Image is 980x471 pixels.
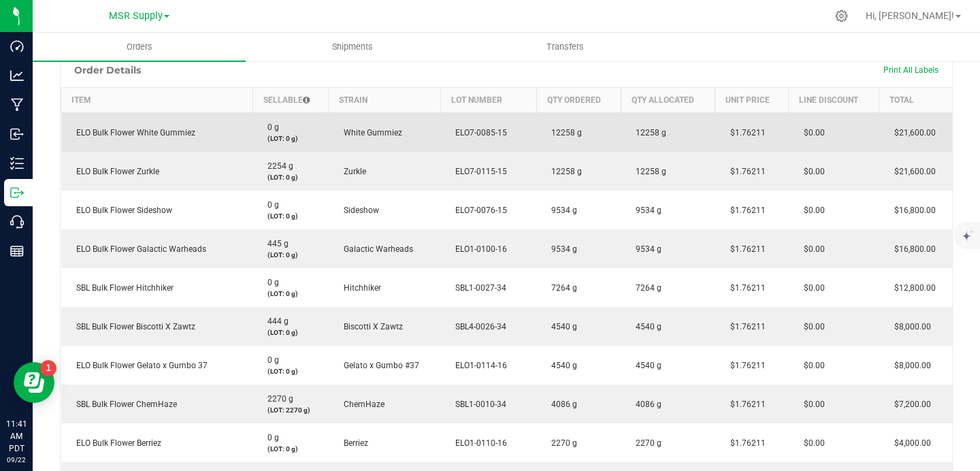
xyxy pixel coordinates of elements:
[797,206,825,215] span: $0.00
[69,361,208,370] span: ELO Bulk Flower Gelato x Gumbo 37
[337,244,413,254] span: Galactic Warheads
[448,361,507,370] span: ELO1-0114-16
[544,438,577,448] span: 2270 g
[715,88,789,113] th: Unit Price
[261,366,321,376] p: (LOT: 0 g)
[887,322,931,331] span: $8,000.00
[797,167,825,176] span: $0.00
[629,361,661,370] span: 4540 g
[723,128,766,137] span: $1.76211
[723,244,766,254] span: $1.76211
[723,400,766,409] span: $1.76211
[69,244,206,254] span: ELO Bulk Flower Galactic Warheads
[544,283,577,293] span: 7264 g
[723,283,766,293] span: $1.76211
[536,88,621,113] th: Qty Ordered
[440,88,536,113] th: Lot Number
[10,127,24,141] inline-svg: Inbound
[6,455,27,465] p: 09/22
[261,316,289,326] span: 444 g
[797,128,825,137] span: $0.00
[448,206,507,215] span: ELO7-0076-15
[797,244,825,254] span: $0.00
[314,41,391,53] span: Shipments
[544,322,577,331] span: 4540 g
[723,322,766,331] span: $1.76211
[544,244,577,254] span: 9534 g
[108,41,171,53] span: Orders
[887,283,936,293] span: $12,800.00
[544,206,577,215] span: 9534 g
[261,172,321,182] p: (LOT: 0 g)
[10,39,24,53] inline-svg: Dashboard
[61,88,253,113] th: Item
[629,438,661,448] span: 2270 g
[866,10,954,21] span: Hi, [PERSON_NAME]!
[544,400,577,409] span: 4086 g
[69,128,195,137] span: ELO Bulk Flower White Gummiez
[883,65,938,75] span: Print All Labels
[109,10,163,22] span: MSR Supply
[789,88,879,113] th: Line Discount
[528,41,602,53] span: Transfers
[887,128,936,137] span: $21,600.00
[337,322,403,331] span: Biscotti X Zawtz
[337,438,368,448] span: Berriez
[448,167,507,176] span: ELO7-0115-15
[10,244,24,258] inline-svg: Reports
[887,206,936,215] span: $16,800.00
[261,123,279,132] span: 0 g
[629,167,666,176] span: 12258 g
[544,128,582,137] span: 12258 g
[723,361,766,370] span: $1.76211
[887,400,931,409] span: $7,200.00
[337,400,385,409] span: ChemHaze
[261,394,293,404] span: 2270 g
[833,10,850,22] div: Manage settings
[261,444,321,454] p: (LOT: 0 g)
[6,418,27,455] p: 11:41 AM PDT
[261,211,321,221] p: (LOT: 0 g)
[629,128,666,137] span: 12258 g
[621,88,715,113] th: Qty Allocated
[337,283,381,293] span: Hitchhiker
[337,206,379,215] span: Sideshow
[448,244,507,254] span: ELO1-0100-16
[887,244,936,254] span: $16,800.00
[629,244,661,254] span: 9534 g
[629,322,661,331] span: 4540 g
[887,361,931,370] span: $8,000.00
[33,33,246,61] a: Orders
[797,283,825,293] span: $0.00
[448,283,506,293] span: SBL1-0027-34
[261,250,321,260] p: (LOT: 0 g)
[797,400,825,409] span: $0.00
[261,161,293,171] span: 2254 g
[887,167,936,176] span: $21,600.00
[69,322,195,331] span: SBL Bulk Flower Biscotti X Zawtz
[69,438,161,448] span: ELO Bulk Flower Berriez
[261,433,279,442] span: 0 g
[261,278,279,287] span: 0 g
[337,361,419,370] span: Gelato x Gumbo #37
[261,133,321,144] p: (LOT: 0 g)
[723,167,766,176] span: $1.76211
[14,362,54,403] iframe: Resource center
[40,360,56,376] iframe: Resource center unread badge
[629,283,661,293] span: 7264 g
[10,69,24,82] inline-svg: Analytics
[10,215,24,229] inline-svg: Call Center
[261,405,321,415] p: (LOT: 2270 g)
[69,283,174,293] span: SBL Bulk Flower Hitchhiker
[459,33,672,61] a: Transfers
[74,65,141,76] h1: Order Details
[797,322,825,331] span: $0.00
[448,322,506,331] span: SBL4-0026-34
[10,186,24,199] inline-svg: Outbound
[879,88,952,113] th: Total
[337,128,402,137] span: White Gummiez
[246,33,459,61] a: Shipments
[261,289,321,299] p: (LOT: 0 g)
[329,88,441,113] th: Strain
[69,167,159,176] span: ELO Bulk Flower Zurkle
